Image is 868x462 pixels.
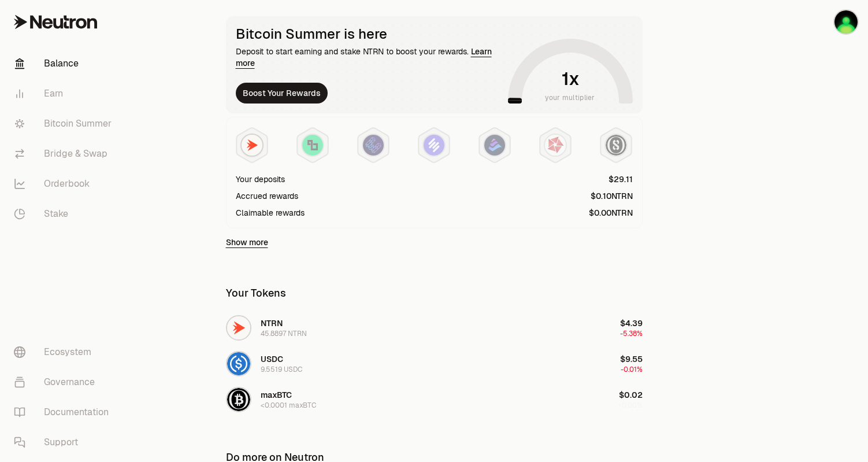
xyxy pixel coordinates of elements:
[618,401,643,410] span: +0.00%
[236,207,305,219] div: Claimable rewards
[261,365,302,374] div: 9.5519 USDC
[5,109,125,139] a: Bitcoin Summer
[620,354,643,364] span: $9.55
[236,173,285,185] div: Your deposits
[219,311,650,345] button: NTRN LogoNTRN45.8897 NTRN$4.39-5.38%
[219,346,650,381] button: USDC LogoUSDC9.5519 USDC$9.55-0.01%
[261,318,283,328] span: NTRN
[302,135,323,156] img: Lombard Lux
[5,199,125,229] a: Stake
[545,135,566,156] img: Mars Fragments
[227,352,250,375] img: USDC Logo
[5,397,125,427] a: Documentation
[261,390,292,400] span: maxBTC
[606,135,626,156] img: Structured Points
[5,169,125,199] a: Orderbook
[242,135,262,156] img: NTRN
[5,337,125,367] a: Ecosystem
[261,354,283,364] span: USDC
[226,236,268,248] a: Show more
[261,401,316,410] div: <0.0001 maxBTC
[484,135,505,156] img: Bedrock Diamonds
[219,382,650,417] button: maxBTC LogomaxBTC<0.0001 maxBTC$0.02+0.00%
[5,49,125,79] a: Balance
[236,26,503,42] div: Bitcoin Summer is here
[5,139,125,169] a: Bridge & Swap
[619,390,643,400] span: $0.02
[261,329,307,338] div: 45.8897 NTRN
[620,318,643,328] span: $4.39
[834,10,858,34] img: superKeplr
[363,135,384,156] img: EtherFi Points
[236,83,328,104] button: Boost Your Rewards
[545,92,595,104] span: your multiplier
[227,316,250,339] img: NTRN Logo
[424,135,444,156] img: Solv Points
[5,427,125,457] a: Support
[236,46,503,69] div: Deposit to start earning and stake NTRN to boost your rewards.
[5,367,125,397] a: Governance
[226,285,286,301] div: Your Tokens
[227,388,250,411] img: maxBTC Logo
[236,190,298,202] div: Accrued rewards
[620,329,643,338] span: -5.38%
[621,365,643,374] span: -0.01%
[5,79,125,109] a: Earn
